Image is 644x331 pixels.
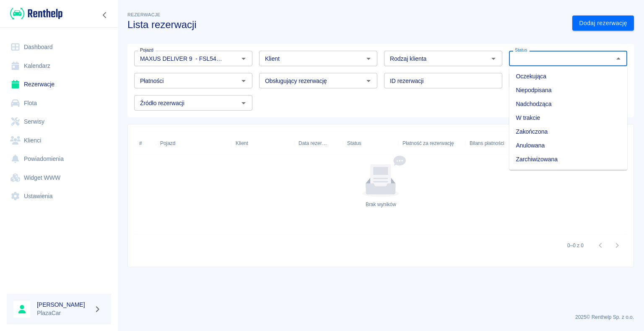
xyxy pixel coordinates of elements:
[238,75,249,87] button: Otwórz
[238,53,249,65] button: Otwórz
[37,309,91,318] p: PlazaCar
[509,153,627,166] li: Zarchiwizowana
[140,47,153,53] label: Pojazd
[509,70,627,83] li: Oczekująca
[231,132,294,155] div: Klient
[567,242,584,249] p: 0–0 z 0
[509,111,627,125] li: W trakcie
[509,139,627,153] li: Anulowana
[7,112,111,131] a: Serwisy
[509,83,627,97] li: Niepodpisana
[7,38,111,57] a: Dashboard
[7,57,111,75] a: Kalendarz
[37,300,91,309] h6: [PERSON_NAME]
[363,53,374,65] button: Otwórz
[294,132,343,155] div: Data rezerwacji
[99,10,111,21] button: Zwiń nawigację
[135,132,156,155] div: #
[470,132,504,155] div: Bilans płatności
[7,150,111,168] a: Powiadomienia
[156,132,231,155] div: Pojazd
[7,187,111,206] a: Ustawienia
[7,94,111,113] a: Flota
[7,131,111,150] a: Klienci
[398,132,465,155] div: Płatność za rezerwację
[7,75,111,94] a: Rezerwacje
[347,132,361,155] div: Status
[402,132,454,155] div: Płatność za rezerwację
[366,201,396,208] div: Brak wyników
[238,97,249,109] button: Otwórz
[127,12,160,17] span: Rezerwacje
[7,7,62,21] a: Renthelp logo
[160,132,175,155] div: Pojazd
[343,132,398,155] div: Status
[10,7,62,21] img: Renthelp logo
[363,75,374,87] button: Otwórz
[509,125,627,139] li: Zakończona
[327,137,339,149] button: Sort
[613,53,624,65] button: Zamknij
[509,97,627,111] li: Nadchodząca
[299,132,327,155] div: Data rezerwacji
[139,132,142,155] div: #
[465,132,521,155] div: Bilans płatności
[488,53,499,65] button: Otwórz
[236,132,248,155] div: Klient
[127,313,634,321] p: 2025 © Renthelp Sp. z o.o.
[127,19,566,31] h3: Lista rezerwacji
[572,16,634,31] a: Dodaj rezerwację
[7,168,111,187] a: Widget WWW
[515,47,527,53] label: Status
